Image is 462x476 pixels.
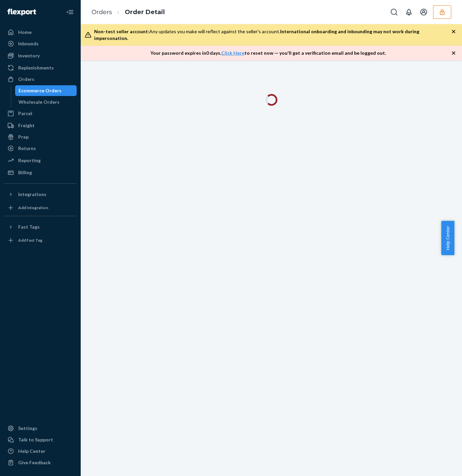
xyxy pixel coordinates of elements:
div: Help Center [18,448,45,455]
a: Replenishments [4,62,77,73]
div: Add Integration [18,205,48,210]
p: Your password expires in 0 days . to reset now — you'll get a verification email and be logged out. [150,50,386,56]
div: Orders [18,76,34,83]
a: Inbounds [4,38,77,49]
a: Returns [4,143,77,154]
a: Home [4,27,77,38]
img: Flexport logo [7,9,36,15]
div: Fast Tags [18,224,40,230]
a: Order Detail [125,8,165,16]
div: Inbounds [18,40,39,47]
div: Ecommerce Orders [18,87,62,94]
a: Inventory [4,50,77,61]
button: Open notifications [402,5,416,19]
div: Settings [18,425,37,432]
a: Billing [4,167,77,178]
div: Wholesale Orders [18,99,60,105]
div: Any updates you make will reflect against the seller's account. [94,28,451,42]
div: Returns [18,145,36,152]
ol: breadcrumbs [86,2,170,22]
a: Orders [91,8,112,16]
div: Reporting [18,157,41,164]
div: Inventory [18,52,40,59]
div: Give Feedback [18,459,51,466]
div: Prep [18,134,29,140]
button: Talk to Support [4,434,77,445]
button: Open account menu [417,5,430,19]
div: Parcel [18,110,32,117]
a: Click Here [221,50,244,56]
div: Integrations [18,191,46,198]
a: Reporting [4,155,77,166]
a: Help Center [4,446,77,457]
div: Add Fast Tag [18,237,42,243]
a: Freight [4,120,77,131]
a: Ecommerce Orders [15,85,77,96]
button: Open Search Box [387,5,401,19]
div: Freight [18,122,35,129]
button: Integrations [4,189,77,200]
button: Fast Tags [4,222,77,232]
a: Orders [4,74,77,85]
span: Non-test seller account: [94,29,149,34]
div: Talk to Support [18,436,53,443]
a: Prep [4,132,77,142]
a: Wholesale Orders [15,97,77,107]
div: Home [18,29,32,36]
button: Close Navigation [63,5,77,19]
a: Add Fast Tag [4,235,77,246]
div: Billing [18,169,32,176]
a: Settings [4,423,77,434]
button: Give Feedback [4,457,77,468]
div: Replenishments [18,64,54,71]
a: Add Integration [4,202,77,213]
a: Parcel [4,108,77,119]
button: Help Center [441,221,454,255]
